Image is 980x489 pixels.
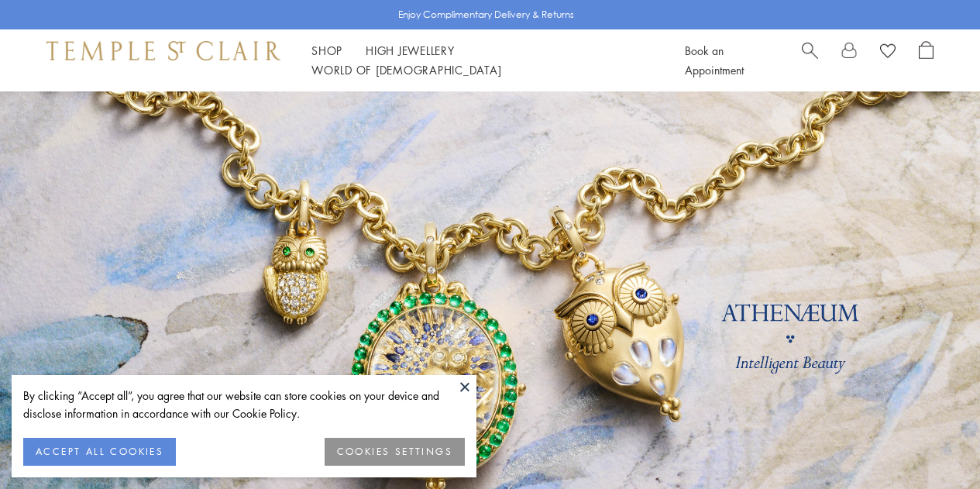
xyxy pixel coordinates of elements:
a: World of [DEMOGRAPHIC_DATA]World of [DEMOGRAPHIC_DATA] [311,62,501,77]
nav: Main navigation [311,41,650,80]
img: Temple St. Clair [46,41,280,60]
a: View Wishlist [880,41,896,64]
a: Book an Appointment [685,43,744,77]
iframe: Gorgias live chat messenger [903,416,965,474]
a: Open Shopping Bag [919,41,934,80]
button: COOKIES SETTINGS [325,438,465,466]
a: High JewelleryHigh Jewellery [366,43,455,58]
p: Enjoy Complimentary Delivery & Returns [398,7,574,22]
a: Search [802,41,818,80]
a: ShopShop [311,43,342,58]
div: By clicking “Accept all”, you agree that our website can store cookies on your device and disclos... [23,387,465,422]
button: ACCEPT ALL COOKIES [23,438,176,466]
